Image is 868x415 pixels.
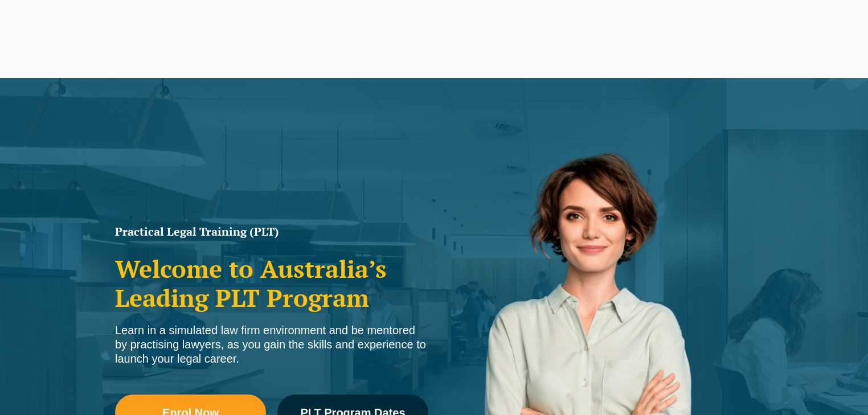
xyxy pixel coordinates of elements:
h1: Practical Legal Training (PLT) [115,226,428,237]
h2: Welcome to Australia’s Leading PLT Program [115,254,428,312]
div: Learn in a simulated law firm environment and be mentored by practising lawyers, as you gain the ... [115,323,428,366]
